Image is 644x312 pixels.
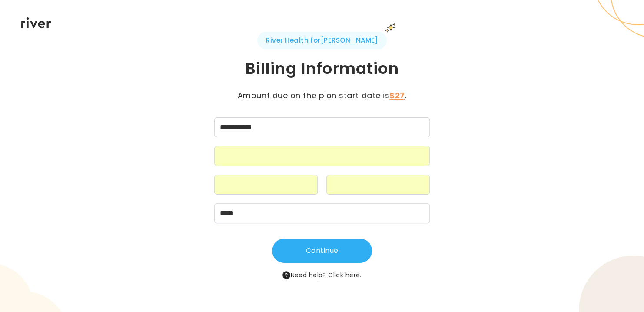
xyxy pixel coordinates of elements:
[168,58,476,79] h1: Billing Information
[257,32,387,49] span: River Health for [PERSON_NAME]
[214,203,430,223] input: zipCode
[389,90,405,101] strong: $27
[214,117,430,137] input: cardName
[282,270,361,280] span: Need help?
[328,270,362,280] button: Click here.
[220,181,312,189] iframe: Secure expiration date input frame
[220,153,424,161] iframe: Secure card number input frame
[272,239,372,263] button: Continue
[332,181,424,189] iframe: Secure CVC input frame
[224,90,420,102] p: Amount due on the plan start date is .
